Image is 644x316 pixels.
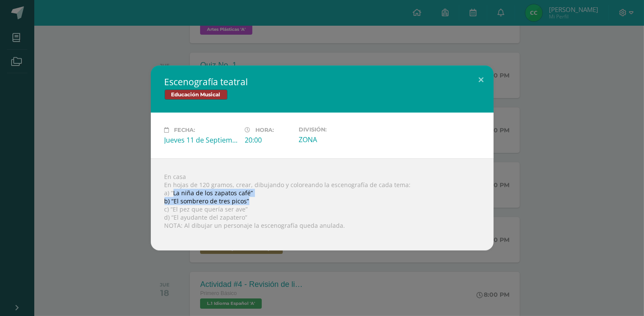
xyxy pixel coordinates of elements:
span: Educación Musical [165,89,228,100]
div: Jueves 11 de Septiembre [165,135,238,145]
div: 20:00 [245,135,292,145]
h2: Escenografía teatral [165,76,480,88]
span: Fecha: [174,127,195,133]
button: Close (Esc) [469,66,494,95]
span: Hora: [256,127,274,133]
label: División: [299,126,372,133]
div: En casa En hojas de 120 gramos, crear, dibujando y coloreando la escenografía de cada tema: a) “L... [151,158,494,250]
div: ZONA [299,135,372,144]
